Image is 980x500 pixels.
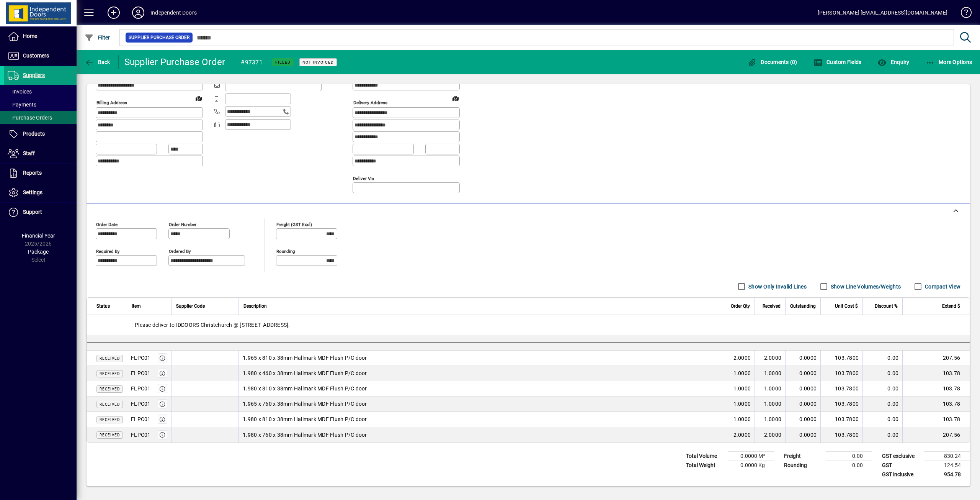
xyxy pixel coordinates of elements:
[862,427,902,443] td: 0.00
[353,175,374,181] mat-label: Deliver via
[902,381,970,397] td: 103.78
[818,7,947,19] div: [PERSON_NAME] [EMAIL_ADDRESS][DOMAIN_NAME]
[862,366,902,381] td: 0.00
[724,351,755,366] td: 2.0000
[243,354,367,362] span: 1.965 x 810 x 38mm Hallmark MDF Flush P/C door
[132,302,141,310] span: Item
[4,98,77,111] a: Payments
[23,150,35,156] span: Staff
[780,461,826,470] td: Rounding
[942,302,960,310] span: Extend $
[100,387,120,391] span: Received
[902,351,970,366] td: 207.56
[875,55,911,69] button: Enquiry
[728,451,774,461] td: 0.0000 M³
[23,52,49,59] span: Customers
[724,412,755,427] td: 1.0000
[902,412,970,427] td: 103.78
[724,397,755,412] td: 1.0000
[780,451,826,461] td: Freight
[4,164,77,183] a: Reports
[449,92,462,104] a: View on map
[4,183,77,202] a: Settings
[826,451,872,461] td: 0.00
[755,366,785,381] td: 1.0000
[724,427,755,443] td: 2.0000
[731,302,750,310] span: Order Qty
[8,89,32,95] span: Invoices
[23,131,45,137] span: Products
[124,56,225,68] div: Supplier Purchase Order
[131,369,151,377] div: FLPC01
[23,33,37,39] span: Home
[728,461,774,470] td: 0.0000 Kg
[85,34,110,41] span: Filter
[755,351,785,366] td: 2.0000
[96,248,119,254] mat-label: Required by
[785,366,820,381] td: 0.0000
[129,34,189,41] span: Supplier Purchase Order
[820,397,862,412] td: 103.7800
[878,470,924,479] td: GST inclusive
[96,302,110,310] span: Status
[4,111,77,124] a: Purchase Orders
[755,381,785,397] td: 1.0000
[924,451,970,461] td: 830.24
[785,397,820,412] td: 0.0000
[924,55,974,69] button: More Options
[955,2,970,26] a: Knowledge Base
[747,283,807,290] label: Show Only Invalid Lines
[276,221,312,227] mat-label: Freight (GST excl)
[77,55,119,69] app-page-header-button: Back
[829,283,901,290] label: Show Line Volumes/Weights
[100,433,120,437] span: Received
[100,356,120,361] span: Received
[748,59,797,65] span: Documents (0)
[275,60,291,65] span: Filled
[4,144,77,163] a: Staff
[83,31,112,44] button: Filter
[877,59,909,65] span: Enquiry
[243,302,267,310] span: Description
[682,451,728,461] td: Total Volume
[820,381,862,397] td: 103.7800
[243,431,367,439] span: 1.980 x 760 x 38mm Hallmark MDF Flush P/C door
[926,59,972,65] span: More Options
[131,354,151,362] div: FLPC01
[131,385,151,392] div: FLPC01
[820,366,862,381] td: 103.7800
[4,203,77,222] a: Support
[23,209,42,215] span: Support
[169,221,196,227] mat-label: Order number
[101,6,126,20] button: Add
[755,412,785,427] td: 1.0000
[682,461,728,470] td: Total Weight
[862,351,902,366] td: 0.00
[902,397,970,412] td: 103.78
[785,427,820,443] td: 0.0000
[85,59,110,65] span: Back
[131,431,151,439] div: FLPC01
[193,92,205,104] a: View on map
[126,6,150,20] button: Profile
[28,249,49,255] span: Package
[763,302,781,310] span: Received
[924,461,970,470] td: 124.54
[131,400,151,408] div: FLPC01
[924,470,970,479] td: 954.78
[131,415,151,423] div: FLPC01
[87,315,970,335] div: Please deliver to IDDOORS Christchurch @ [STREET_ADDRESS].
[4,27,77,46] a: Home
[243,415,367,423] span: 1.980 x 810 x 38mm Hallmark MDF Flush P/C door
[875,302,898,310] span: Discount %
[241,56,263,69] div: #97371
[813,59,862,65] span: Custom Fields
[902,366,970,381] td: 103.78
[724,381,755,397] td: 1.0000
[23,170,42,176] span: Reports
[862,381,902,397] td: 0.00
[902,427,970,443] td: 207.56
[755,427,785,443] td: 2.0000
[724,366,755,381] td: 1.0000
[100,418,120,422] span: Received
